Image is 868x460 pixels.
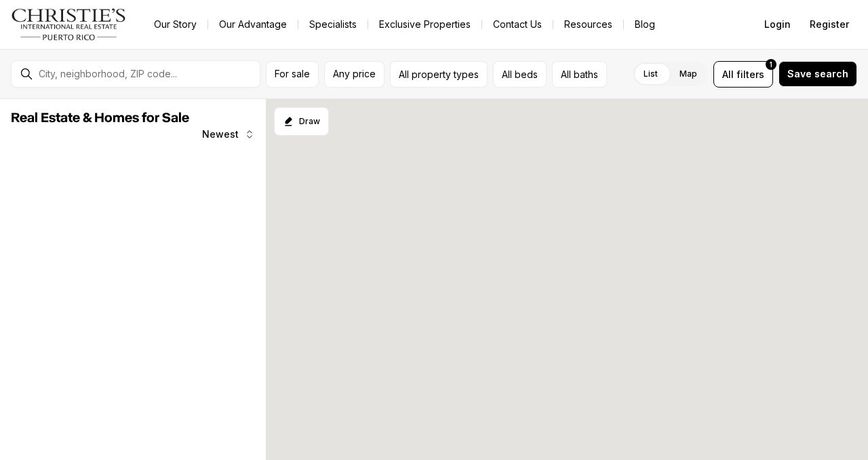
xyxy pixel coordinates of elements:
a: Our Advantage [208,15,298,34]
button: For sale [266,61,319,88]
button: Register [802,11,857,38]
button: Contact Us [482,15,553,34]
button: Any price [324,61,384,88]
a: Exclusive Properties [368,15,481,34]
span: Newest [202,129,239,140]
button: Allfilters1 [713,61,773,88]
button: Newest [194,121,263,148]
button: Start drawing [274,107,329,136]
span: For sale [275,69,310,79]
button: Save search [778,61,857,87]
a: Our Story [143,15,208,34]
span: Login [764,19,791,30]
a: Specialists [298,15,368,34]
button: All beds [493,61,547,88]
a: Blog [624,15,666,34]
button: All property types [390,61,488,88]
a: Resources [553,15,623,34]
button: All baths [552,61,607,88]
span: Real Estate & Homes for Sale [11,111,189,125]
span: 1 [770,59,772,70]
span: filters [736,67,764,81]
span: Save search [787,69,848,79]
span: Any price [333,69,376,79]
label: Map [669,62,708,86]
span: All [722,67,734,81]
button: Login [756,11,799,38]
label: List [633,62,669,86]
img: logo [11,8,127,41]
span: Register [810,19,849,30]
